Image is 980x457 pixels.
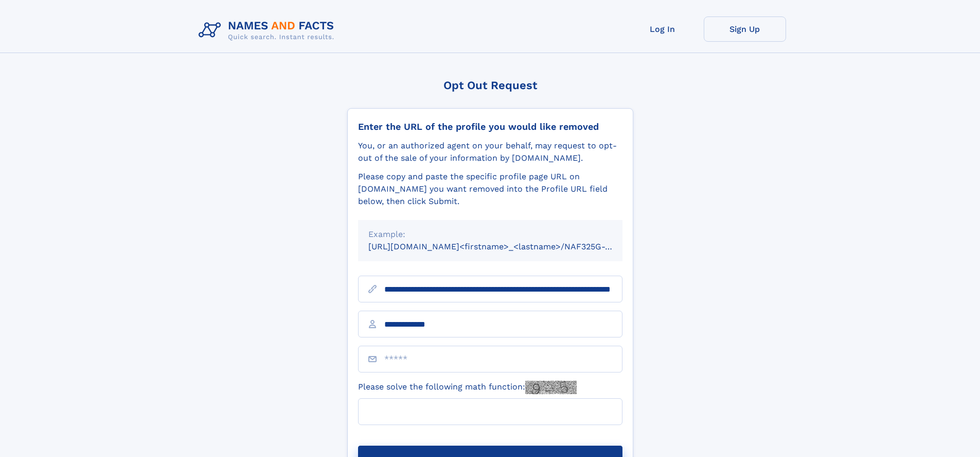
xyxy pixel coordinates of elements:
img: Logo Names and Facts [194,16,343,44]
a: Log In [621,16,704,42]
div: Please copy and paste the specific profile page URL on [DOMAIN_NAME] you want removed into the Pr... [358,171,622,208]
div: You, or an authorized agent on your behalf, may request to opt-out of the sale of your informatio... [358,140,622,164]
a: Sign Up [704,16,786,42]
div: Opt Out Request [347,79,633,92]
label: Please solve the following math function: [358,381,577,394]
div: Example: [368,228,612,241]
small: [URL][DOMAIN_NAME]<firstname>_<lastname>/NAF325G-xxxxxxxx [368,242,642,251]
div: Enter the URL of the profile you would like removed [358,121,622,132]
